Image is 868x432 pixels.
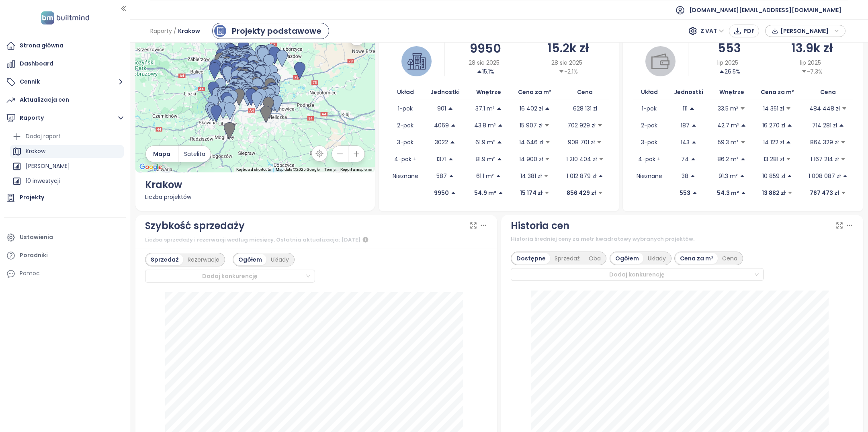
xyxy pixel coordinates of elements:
[10,160,124,173] div: [PERSON_NAME]
[498,190,504,196] span: caret-up
[611,253,643,264] div: Ogółem
[519,155,543,164] p: 14 900 zł
[633,134,665,151] td: 3-pok
[598,156,604,162] span: caret-down
[839,123,844,128] span: caret-up
[787,123,792,128] span: caret-up
[719,69,725,74] span: caret-up
[4,92,126,108] a: Aktualizacja cen
[689,106,695,111] span: caret-up
[444,39,527,58] div: 9950
[26,146,45,156] div: Krakow
[145,177,366,192] div: Krakow
[389,151,422,168] td: 4-pok +
[666,84,712,100] th: Jednostki
[520,104,543,113] p: 16 402 zł
[475,138,495,147] p: 61.9 m²
[448,173,454,179] span: caret-up
[20,250,48,260] div: Poradniki
[567,121,596,130] p: 702 929 zł
[633,84,665,100] th: Układ
[762,121,785,130] p: 16 270 zł
[811,155,839,164] p: 1 167 214 zł
[739,173,745,179] span: caret-up
[20,268,40,278] div: Pomoc
[651,52,669,70] img: wallet
[145,218,245,233] div: Szybkość sprzedaży
[475,104,495,113] p: 37.1 m²
[810,138,839,147] p: 864 329 zł
[436,155,446,164] p: 1371
[10,175,124,188] div: 10 inwestycji
[741,190,746,196] span: caret-up
[475,155,495,164] p: 81.9 m²
[477,69,482,74] span: caret-up
[568,138,595,147] p: 908 701 zł
[719,67,740,76] div: 26.5%
[469,84,509,100] th: Wnętrze
[512,253,550,264] div: Dostępne
[573,104,597,113] p: 628 131 zł
[752,84,803,100] th: Cena za m²
[717,155,739,164] p: 86.2 m²
[598,173,604,179] span: caret-up
[596,139,602,145] span: caret-down
[10,130,124,143] div: Dodaj raport
[20,232,53,242] div: Ustawienia
[561,84,610,100] th: Cena
[20,41,63,51] div: Strona główna
[389,168,422,184] td: Nieznane
[770,25,841,37] div: button
[389,117,422,134] td: 2-pok
[786,106,791,111] span: caret-down
[809,172,841,180] p: 1 008 087 zł
[771,39,854,57] div: 13.9k zł
[448,106,453,111] span: caret-up
[10,145,124,158] div: Krakow
[450,139,455,145] span: caret-up
[567,188,596,197] p: 856 429 zł
[150,24,172,38] span: Raporty
[450,190,456,196] span: caret-up
[497,123,503,128] span: caret-up
[389,84,422,100] th: Układ
[559,69,564,74] span: caret-down
[276,167,319,172] span: Map data ©2025 Google
[801,69,807,74] span: caret-down
[511,235,854,243] div: Historia średniej ceny za metr kwadratowy wybranych projektów.
[719,172,738,180] p: 91.3 m²
[688,39,771,57] div: 553
[174,24,176,38] span: /
[633,168,665,184] td: Nieznane
[137,162,164,172] img: Google
[145,192,366,201] div: Liczba projektów
[762,188,786,197] p: 13 882 zł
[20,192,44,203] div: Projekty
[800,58,821,67] span: lip 2025
[681,155,689,164] p: 74
[743,27,755,35] span: PDF
[544,123,550,128] span: caret-down
[520,121,542,130] p: 15 907 zł
[566,155,597,164] p: 1 210 404 zł
[340,167,373,172] a: Report a map error
[474,121,496,130] p: 43.8 m²
[519,138,543,147] p: 14 646 zł
[527,39,610,57] div: 15.2k zł
[633,100,665,117] td: 1-pok
[324,167,336,172] a: Terms (opens in new tab)
[4,74,126,90] button: Cennik
[4,266,126,282] div: Pomoc
[20,95,69,105] div: Aktualizacja cen
[389,134,422,151] td: 3-pok
[786,139,791,145] span: caret-up
[717,121,739,130] p: 42.7 m²
[690,173,696,179] span: caret-up
[4,248,126,264] a: Poradniki
[718,104,738,113] p: 33.5 m²
[39,10,92,26] img: logo
[597,123,603,128] span: caret-down
[763,104,784,113] p: 14 351 zł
